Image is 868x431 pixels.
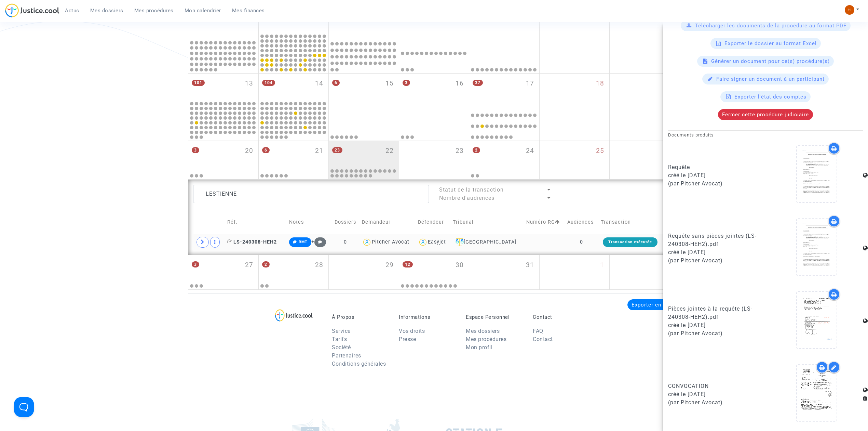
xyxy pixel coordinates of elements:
div: Pièces jointes à la requête (LS-240308-HEH2).pdf [668,305,760,321]
a: Vos droits [399,328,425,334]
span: Nombre d'audiences [439,195,494,201]
span: 20 [245,146,253,156]
div: vendredi octobre 24, 2 events, click to expand [469,141,539,168]
a: Mes procédures [129,5,179,16]
div: mercredi octobre 29 [329,255,399,289]
div: (par Pitcher Avocat) [668,257,760,265]
span: Mon calendrier [185,8,221,14]
span: 3 [192,261,199,267]
span: 21 [315,146,323,156]
a: Service [332,328,351,334]
div: Transaction exécutée [603,237,657,247]
div: mardi octobre 14, 104 events, click to expand [259,74,329,100]
div: créé le [DATE] [668,390,760,399]
div: dimanche octobre 12 [610,6,680,73]
div: samedi octobre 11 [540,6,610,73]
td: Audiences [565,210,598,234]
td: 0 [331,234,360,250]
div: dimanche octobre 26 [610,141,680,179]
td: Défendeur [416,210,451,234]
span: 6 [332,80,340,86]
span: 24 [526,146,534,156]
div: mercredi octobre 22, 23 events, click to expand [329,141,399,168]
span: 2 [473,147,480,153]
div: samedi novembre 1 [540,255,610,289]
div: (par Pitcher Avocat) [668,329,760,338]
a: Mes finances [227,5,270,16]
span: 18 [596,79,604,89]
small: Documents produits [668,132,714,138]
span: Mes dossiers [90,8,123,14]
div: Requête sans pièces jointes (LS-240308-HEH2).pdf [668,232,760,248]
div: lundi octobre 13, 101 events, click to expand [188,74,258,100]
span: 3 [192,147,199,153]
div: vendredi octobre 17, 37 events, click to expand [469,74,539,106]
div: (par Pitcher Avocat) [668,180,760,188]
div: samedi octobre 25 [540,141,610,179]
span: 12 [403,261,413,267]
div: créé le [DATE] [668,248,760,257]
div: lundi octobre 27, 3 events, click to expand [188,255,258,282]
div: samedi octobre 18 [540,74,610,141]
span: 37 [473,80,483,86]
span: 23 [332,147,342,153]
a: Tarifs [332,336,347,342]
span: Faire signer un document à un participant [716,76,825,82]
img: logo-lg.svg [275,309,313,322]
span: Exporter l'état des comptes [734,94,806,100]
div: jeudi octobre 30, 12 events, click to expand [399,255,469,282]
span: LS-240308-HEH2 [227,239,277,245]
a: FAQ [533,328,543,334]
span: 30 [456,260,464,270]
span: 2 [262,261,270,267]
iframe: Help Scout Beacon - Open [14,397,34,417]
a: Partenaires [332,352,361,359]
span: Télécharger les documents de la procédure au format PDF [695,23,846,29]
span: Mes finances [232,8,265,14]
div: créé le [DATE] [668,171,760,180]
span: 28 [315,260,323,270]
td: Réf. [225,210,287,234]
p: Informations [399,314,456,320]
td: Demandeur [360,210,416,234]
p: À Propos [332,314,389,320]
span: 101 [192,80,205,86]
div: vendredi octobre 10, 14 events, click to expand [469,6,539,39]
div: (par Pitcher Avocat) [668,399,760,407]
span: Statut de la transaction [439,186,504,193]
span: 27 [245,260,253,270]
span: + [311,239,326,245]
td: Notes [287,210,331,234]
span: Fermer cette procédure judiciaire [722,112,809,118]
div: créé le [DATE] [668,321,760,329]
div: lundi octobre 20, 3 events, click to expand [188,141,258,168]
span: Exporter le dossier au format Excel [724,40,817,47]
a: Société [332,344,351,351]
a: Mon calendrier [179,5,227,16]
a: Mon profil [466,344,492,351]
span: 31 [526,260,534,270]
span: 29 [385,260,394,270]
span: RMT [299,240,308,244]
td: Numéro RG [524,210,565,234]
span: 17 [526,79,534,89]
span: Générer un document pour ce(s) procédure(s) [711,58,830,64]
span: 25 [596,146,604,156]
span: Actus [65,8,79,14]
span: 104 [262,80,275,86]
div: dimanche octobre 19 [610,74,680,141]
img: icon-user.svg [418,237,428,247]
div: Pitcher Avocat [372,239,409,245]
span: 15 [385,79,394,89]
a: Mes dossiers [85,5,129,16]
div: jeudi octobre 9, 17 events, click to expand [399,6,469,39]
td: Transaction [598,210,662,234]
a: Conditions générales [332,361,386,367]
td: 0 [565,234,598,250]
div: jeudi octobre 23 [399,141,469,179]
div: mercredi octobre 8, 58 events, click to expand [329,6,399,39]
div: vendredi octobre 31 [469,255,539,289]
div: mardi octobre 21, 6 events, click to expand [259,141,329,168]
span: 6 [262,147,270,153]
span: Mes procédures [134,8,174,14]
